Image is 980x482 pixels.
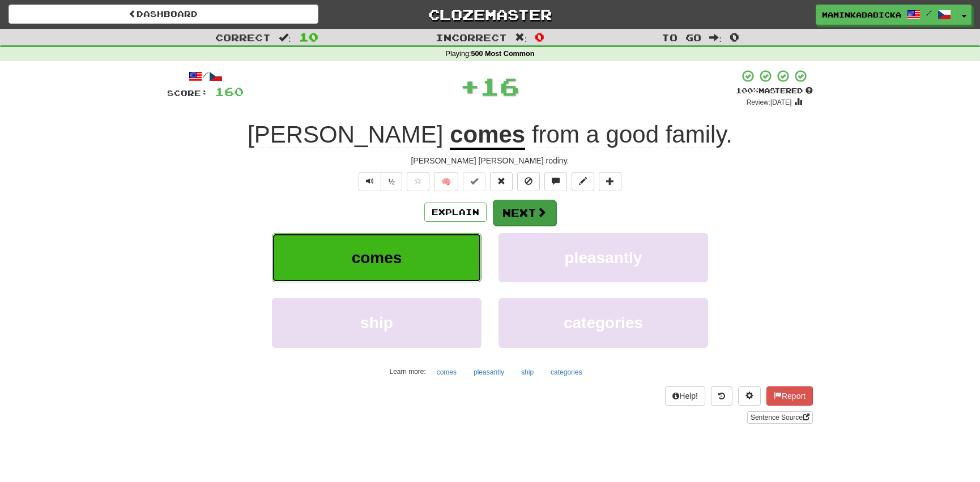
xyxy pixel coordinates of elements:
[711,386,732,406] button: Round history (alt+y)
[564,314,643,332] span: categories
[167,88,208,98] span: Score:
[8,5,318,24] a: Dashboard
[498,233,708,282] button: pleasantly
[463,172,485,191] button: Set this sentence to 100% Mastered (alt+m)
[407,172,429,191] button: Favorite sentence (alt+f)
[736,86,813,96] div: Mastered
[766,386,813,406] button: Report
[665,386,705,406] button: Help!
[434,172,458,191] button: 🧠
[279,33,291,42] span: :
[515,33,527,42] span: :
[215,84,244,98] span: 160
[730,30,739,44] span: 0
[599,172,621,191] button: Add to collection (alt+a)
[167,69,244,83] div: /
[515,364,540,381] button: ship
[544,172,567,191] button: Discuss sentence (alt+u)
[709,33,722,42] span: :
[272,298,482,347] button: ship
[460,69,480,103] span: +
[525,121,732,148] span: .
[736,86,759,95] span: 100 %
[662,32,701,43] span: To go
[666,121,726,148] span: family
[544,364,588,381] button: categories
[424,203,487,222] button: Explain
[822,10,901,20] span: maminkababicka
[532,121,580,148] span: from
[359,172,381,191] button: Play sentence audio (ctl+space)
[335,5,645,24] a: Clozemaster
[272,233,482,282] button: comes
[471,50,534,58] strong: 500 Most Common
[498,298,708,347] button: categories
[493,200,556,226] button: Next
[565,249,642,266] span: pleasantly
[606,121,659,148] span: good
[356,172,402,191] div: Text-to-speech controls
[747,411,813,424] a: Sentence Source
[167,155,813,166] div: [PERSON_NAME] [PERSON_NAME] rodiny.
[431,364,463,381] button: comes
[450,121,525,150] u: comes
[480,72,519,100] span: 16
[490,172,513,191] button: Reset to 0% Mastered (alt+r)
[816,5,957,25] a: maminkababicka /
[360,314,393,332] span: ship
[436,32,507,43] span: Incorrect
[572,172,594,191] button: Edit sentence (alt+d)
[467,364,510,381] button: pleasantly
[390,368,426,376] small: Learn more:
[926,9,932,17] span: /
[299,30,318,44] span: 10
[747,98,792,106] small: Review: [DATE]
[248,121,443,148] span: [PERSON_NAME]
[381,172,402,191] button: ½
[535,30,544,44] span: 0
[517,172,540,191] button: Ignore sentence (alt+i)
[352,249,402,266] span: comes
[215,32,271,43] span: Correct
[586,121,599,148] span: a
